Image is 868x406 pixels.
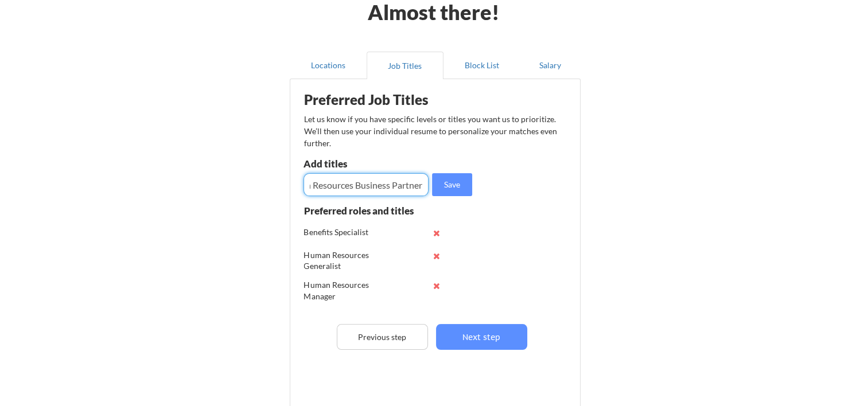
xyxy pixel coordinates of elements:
[367,52,443,79] button: Job Titles
[290,52,367,79] button: Locations
[520,52,581,79] button: Salary
[436,324,527,350] button: Next step
[303,173,429,196] input: E.g. Senior Product Manager
[304,249,379,272] div: Human Resources Generalist
[432,173,472,196] button: Save
[304,113,558,149] div: Let us know if you have specific levels or titles you want us to prioritize. We’ll then use your ...
[337,324,428,350] button: Previous step
[304,206,428,216] div: Preferred roles and titles
[304,227,379,238] div: Benefits Specialist
[303,159,426,169] div: Add titles
[304,279,379,302] div: Human Resources Manager
[353,2,513,22] div: Almost there!
[443,52,520,79] button: Block List
[304,93,449,107] div: Preferred Job Titles
[304,310,379,321] div: Benefits Analyst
